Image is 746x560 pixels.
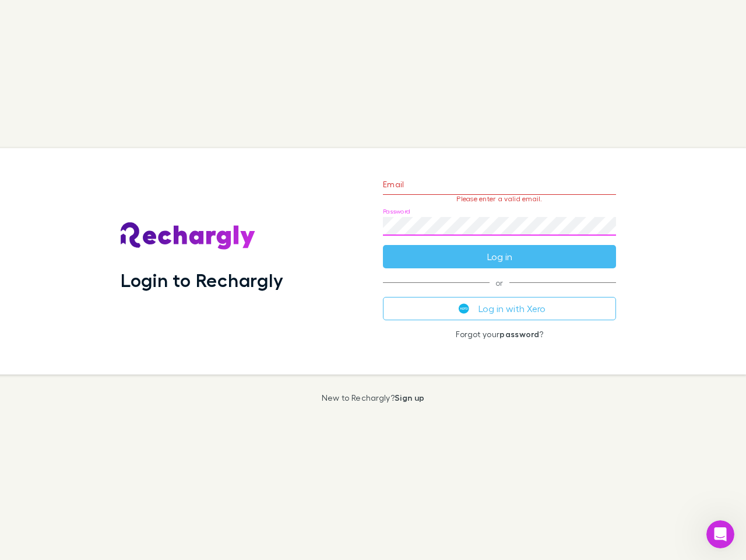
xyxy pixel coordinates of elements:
[383,297,616,320] button: Log in with Xero
[383,330,616,339] p: Forgot your ?
[121,269,283,291] h1: Login to Rechargly
[383,245,616,268] button: Log in
[383,207,410,216] label: Password
[459,303,469,314] img: Xero's logo
[383,282,616,283] span: or
[383,195,616,203] p: Please enter a valid email.
[706,520,734,548] iframe: Intercom live chat
[395,393,424,402] a: Sign up
[499,329,539,339] a: password
[322,393,425,402] p: New to Rechargly?
[121,222,256,250] img: Rechargly's Logo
